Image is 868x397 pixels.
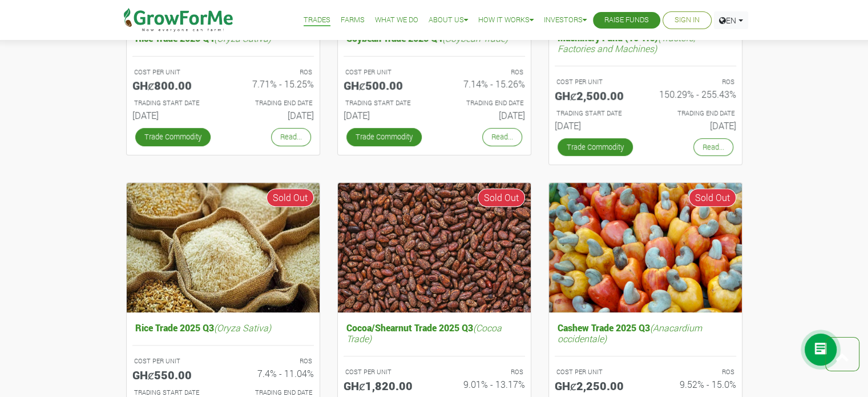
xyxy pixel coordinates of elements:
[714,11,748,29] a: EN
[558,138,633,156] a: Trade Commodity
[341,14,365,26] a: Farms
[233,67,312,77] p: ROS
[344,379,426,392] h5: GHȼ1,820.00
[135,128,211,146] a: Trade Commodity
[132,78,215,92] h5: GHȼ800.00
[555,120,637,131] h6: [DATE]
[555,29,736,135] a: Machinery Fund (10 Yrs)(Tractors, Factories and Machines) COST PER UNIT GHȼ2,500.00 ROS 150.29% -...
[445,98,523,108] p: Estimated Trading End Date
[654,379,736,390] h6: 9.52% - 15.0%
[344,30,525,125] a: Soybean Trade 2025 Q4(Soybean Trade) COST PER UNIT GHȼ500.00 ROS 7.14% - 15.26% TRADING START DAT...
[693,138,733,156] a: Read...
[443,379,525,390] h6: 9.01% - 13.17%
[654,120,736,131] h6: [DATE]
[267,189,314,207] span: Sold Out
[134,356,213,366] p: COST PER UNIT
[232,368,314,379] h6: 7.4% - 11.04%
[345,98,424,108] p: Estimated Trading Start Date
[304,14,330,26] a: Trades
[429,14,468,26] a: About Us
[443,110,525,121] h6: [DATE]
[654,89,736,99] h6: 150.29% - 255.43%
[345,367,424,377] p: COST PER UNIT
[478,189,525,207] span: Sold Out
[556,367,635,377] p: COST PER UNIT
[544,14,587,26] a: Investors
[482,128,522,146] a: Read...
[344,78,426,92] h5: GHȼ500.00
[604,14,649,26] a: Raise Funds
[346,322,502,344] i: (Cocoa Trade)
[656,77,734,87] p: ROS
[132,30,314,125] a: Rice Trade 2025 Q4(Oryza Sativa) COST PER UNIT GHȼ800.00 ROS 7.71% - 15.25% TRADING START DATE [D...
[555,29,736,57] h5: Machinery Fund (10 Yrs)
[344,319,525,347] h5: Cocoa/Shearnut Trade 2025 Q3
[338,183,531,312] img: growforme image
[214,322,271,334] i: (Oryza Sativa)
[232,110,314,121] h6: [DATE]
[134,98,213,108] p: Estimated Trading Start Date
[271,128,311,146] a: Read...
[656,109,734,118] p: Estimated Trading End Date
[556,109,635,118] p: Estimated Trading Start Date
[443,78,525,89] h6: 7.14% - 15.26%
[132,110,215,121] h6: [DATE]
[345,67,424,77] p: COST PER UNIT
[344,110,426,121] h6: [DATE]
[549,183,742,312] img: growforme image
[478,14,534,26] a: How it Works
[445,67,523,77] p: ROS
[375,14,418,26] a: What We Do
[132,368,215,382] h5: GHȼ550.00
[134,67,213,77] p: COST PER UNIT
[132,319,314,336] h5: Rice Trade 2025 Q3
[555,89,637,102] h5: GHȼ2,500.00
[233,356,312,366] p: ROS
[558,322,702,344] i: (Anacardium occidentale)
[233,98,312,108] p: Estimated Trading End Date
[555,379,637,392] h5: GHȼ2,250.00
[127,183,320,312] img: growforme image
[558,31,695,54] i: (Tractors, Factories and Machines)
[445,367,523,377] p: ROS
[656,367,734,377] p: ROS
[555,319,736,347] h5: Cashew Trade 2025 Q3
[556,77,635,87] p: COST PER UNIT
[689,189,736,207] span: Sold Out
[232,78,314,89] h6: 7.71% - 15.25%
[675,14,700,26] a: Sign In
[346,128,422,146] a: Trade Commodity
